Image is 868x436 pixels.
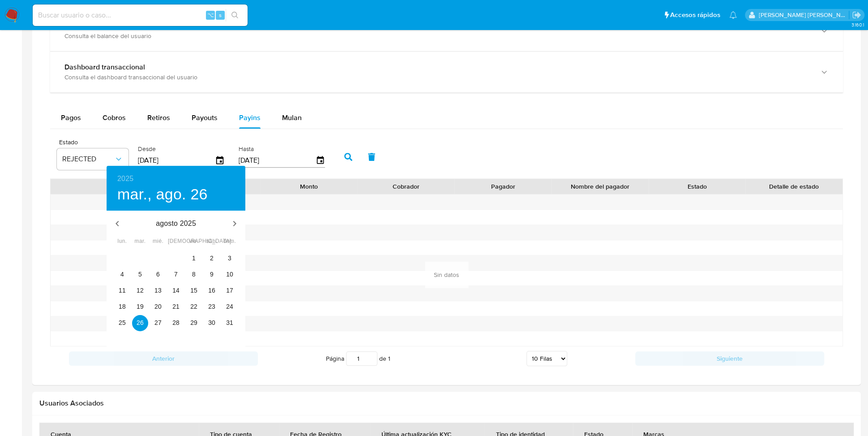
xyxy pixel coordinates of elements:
[192,254,196,263] p: 1
[222,250,238,267] button: 3
[128,218,224,229] p: agosto 2025
[168,299,184,315] button: 21
[168,283,184,299] button: 14
[150,283,166,299] button: 13
[156,270,160,279] p: 6
[204,315,220,331] button: 30
[168,267,184,283] button: 7
[228,254,231,263] p: 3
[190,318,197,327] p: 29
[132,237,148,246] span: mar.
[154,302,162,311] p: 20
[186,299,202,315] button: 22
[137,286,144,295] p: 12
[168,315,184,331] button: 28
[119,318,126,327] p: 25
[117,185,208,204] button: mar., ago. 26
[114,283,130,299] button: 11
[172,302,180,311] p: 21
[222,299,238,315] button: 24
[150,237,166,246] span: mié.
[138,270,142,279] p: 5
[174,270,178,279] p: 7
[222,283,238,299] button: 17
[172,286,180,295] p: 14
[210,254,214,263] p: 2
[204,267,220,283] button: 9
[222,315,238,331] button: 31
[119,286,126,295] p: 11
[190,302,197,311] p: 22
[204,250,220,267] button: 2
[204,299,220,315] button: 23
[186,267,202,283] button: 8
[186,315,202,331] button: 29
[186,283,202,299] button: 15
[114,237,130,246] span: lun.
[210,270,214,279] p: 9
[172,318,180,327] p: 28
[222,267,238,283] button: 10
[208,318,215,327] p: 30
[137,318,144,327] p: 26
[119,302,126,311] p: 18
[132,283,148,299] button: 12
[114,267,130,283] button: 4
[120,270,124,279] p: 4
[150,267,166,283] button: 6
[208,286,215,295] p: 16
[226,286,233,295] p: 17
[132,267,148,283] button: 5
[132,315,148,331] button: 26
[222,237,238,246] span: dom.
[204,237,220,246] span: sáb.
[226,302,233,311] p: 24
[208,302,215,311] p: 23
[204,283,220,299] button: 16
[114,315,130,331] button: 25
[117,173,133,185] button: 2025
[154,318,162,327] p: 27
[192,270,196,279] p: 8
[150,299,166,315] button: 20
[186,237,202,246] span: vie.
[226,270,233,279] p: 10
[137,302,144,311] p: 19
[168,237,184,246] span: [DEMOGRAPHIC_DATA].
[150,315,166,331] button: 27
[114,299,130,315] button: 18
[132,299,148,315] button: 19
[190,286,197,295] p: 15
[226,318,233,327] p: 31
[186,250,202,267] button: 1
[154,286,162,295] p: 13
